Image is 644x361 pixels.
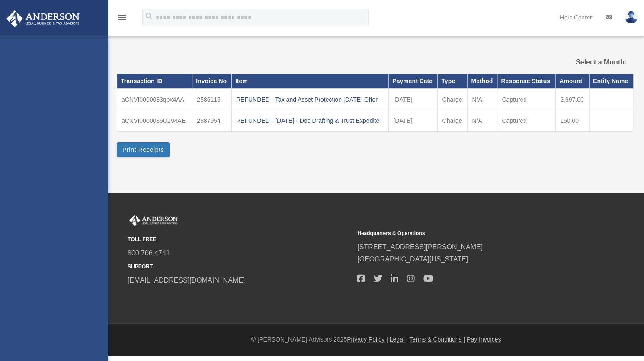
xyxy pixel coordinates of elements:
th: Payment Date [389,74,438,89]
label: Select a Month: [554,56,627,68]
a: Legal | [390,336,408,343]
td: N/A [468,89,497,110]
img: User Pic [625,11,638,23]
div: REFUNDED - [DATE] - Doc Drafting & Trust Expedite [236,115,384,127]
th: Transaction ID [117,74,192,89]
img: Anderson Advisors Platinum Portal [128,215,179,226]
th: Amount [556,74,590,89]
td: Captured [497,89,556,110]
th: Type [438,74,468,89]
th: Method [468,74,497,89]
td: 2,997.00 [556,89,590,110]
i: search [144,12,154,21]
td: N/A [468,110,497,132]
th: Invoice No [192,74,232,89]
div: REFUNDED - Tax and Asset Protection [DATE] Offer [236,93,384,106]
td: [DATE] [389,89,438,110]
a: Privacy Policy | [347,336,388,343]
th: Response Status [497,74,556,89]
a: [STREET_ADDRESS][PERSON_NAME] [357,243,483,251]
a: [EMAIL_ADDRESS][DOMAIN_NAME] [128,277,245,284]
i: menu [117,12,127,23]
td: 150.00 [556,110,590,132]
td: 2586115 [192,89,232,110]
div: © [PERSON_NAME] Advisors 2025 [108,334,644,345]
td: Charge [438,89,468,110]
a: [GEOGRAPHIC_DATA][US_STATE] [357,255,468,263]
td: Captured [497,110,556,132]
td: [DATE] [389,110,438,132]
small: Headquarters & Operations [357,229,581,238]
a: Pay Invoices [467,336,501,343]
td: aCNVI0000033qpx4AA [117,89,192,110]
a: menu [117,15,127,23]
td: 2587954 [192,110,232,132]
small: SUPPORT [128,262,351,271]
img: Anderson Advisors Platinum Portal [4,10,82,27]
small: TOLL FREE [128,235,351,244]
th: Item [231,74,388,89]
a: 800.706.4741 [128,249,170,257]
td: Charge [438,110,468,132]
td: aCNVI0000035U294AE [117,110,192,132]
th: Entity Name [589,74,633,89]
button: Print Receipts [117,142,170,157]
a: Terms & Conditions | [409,336,465,343]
